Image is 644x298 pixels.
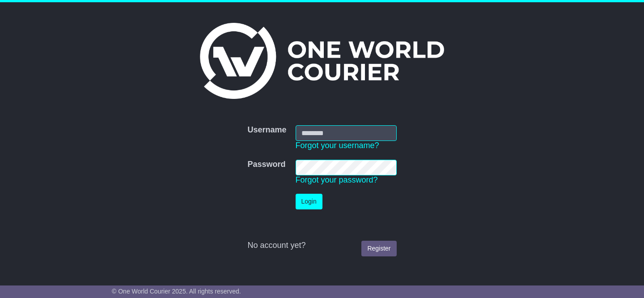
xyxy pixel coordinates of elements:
[296,141,379,150] a: Forgot your username?
[200,23,444,99] img: One World
[361,241,396,256] a: Register
[296,175,378,184] a: Forgot your password?
[247,125,286,135] label: Username
[247,160,285,170] label: Password
[296,194,322,209] button: Login
[112,288,241,295] span: © One World Courier 2025. All rights reserved.
[247,241,396,251] div: No account yet?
